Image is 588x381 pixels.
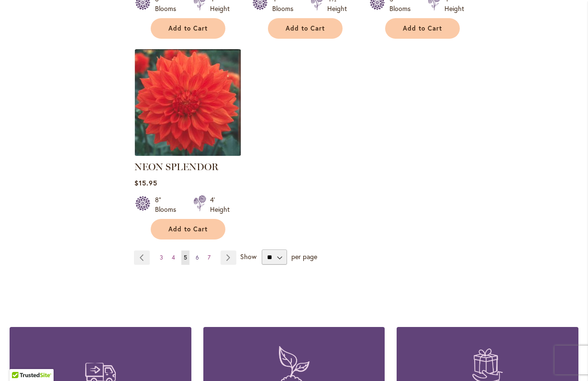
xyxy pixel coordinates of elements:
[210,195,230,214] div: 4' Height
[385,18,460,39] button: Add to Cart
[193,250,201,265] a: 6
[291,252,317,261] span: per page
[196,254,199,261] span: 6
[134,178,157,187] span: $15.95
[151,219,225,239] button: Add to Cart
[205,250,213,265] a: 7
[168,24,208,33] span: Add to Cart
[157,250,166,265] a: 3
[134,161,219,173] a: NEON SPLENDOR
[403,24,442,33] span: Add to Cart
[286,24,325,33] span: Add to Cart
[169,250,178,265] a: 4
[151,18,225,39] button: Add to Cart
[168,225,208,233] span: Add to Cart
[134,49,241,156] img: Neon Splendor
[7,347,34,374] iframe: Launch Accessibility Center
[172,254,175,261] span: 4
[268,18,343,39] button: Add to Cart
[184,254,187,261] span: 5
[208,254,211,261] span: 7
[160,254,163,261] span: 3
[134,149,241,158] a: Neon Splendor
[240,252,256,261] span: Show
[155,195,182,214] div: 8" Blooms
